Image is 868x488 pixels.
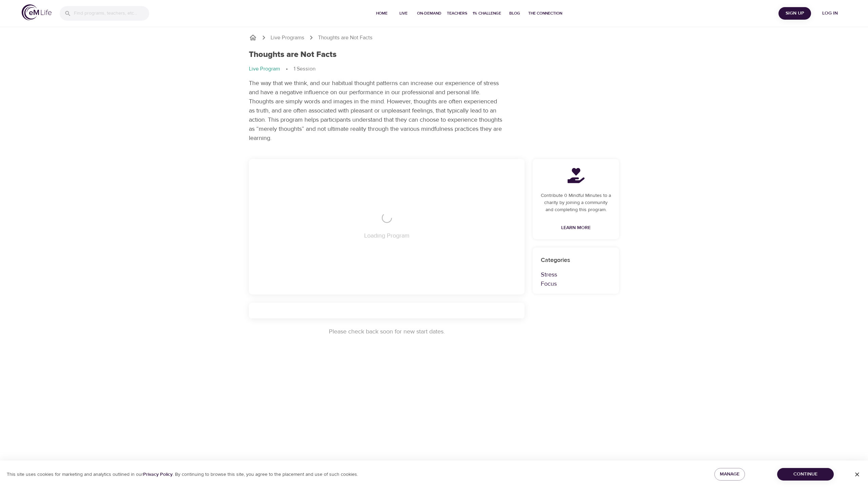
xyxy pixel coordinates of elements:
[364,231,410,240] p: Loading Program
[249,50,337,60] h1: Thoughts are Not Facts
[447,10,467,17] span: Teachers
[541,279,611,288] p: Focus
[816,9,844,18] span: Log in
[249,79,503,143] p: The way that we think, and our habitual thought patterns can increase our experience of stress an...
[814,7,846,20] button: Log in
[777,468,834,481] button: Continue
[374,10,390,17] span: Home
[541,256,611,265] p: Categories
[22,4,52,20] img: logo
[271,34,304,42] a: Live Programs
[294,65,315,73] p: 1 Session
[473,10,501,17] span: 1% Challenge
[395,10,412,17] span: Live
[74,6,149,21] input: Find programs, teachers, etc...
[318,34,373,42] p: Thoughts are Not Facts
[714,468,745,481] button: Manage
[541,192,611,213] p: Contribute 0 Mindful Minutes to a charity by joining a community and completing this program.
[783,470,828,479] span: Continue
[143,471,173,477] a: Privacy Policy
[249,65,619,73] nav: breadcrumb
[781,9,808,18] span: Sign Up
[249,65,280,73] p: Live Program
[558,222,593,234] a: Learn More
[528,10,562,17] span: The Connection
[541,270,611,279] p: Stress
[720,470,739,479] span: Manage
[507,10,523,17] span: Blog
[417,10,441,17] span: On-Demand
[778,7,811,20] button: Sign Up
[249,327,525,336] p: Please check back soon for new start dates.
[249,34,619,42] nav: breadcrumb
[561,224,591,232] span: Learn More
